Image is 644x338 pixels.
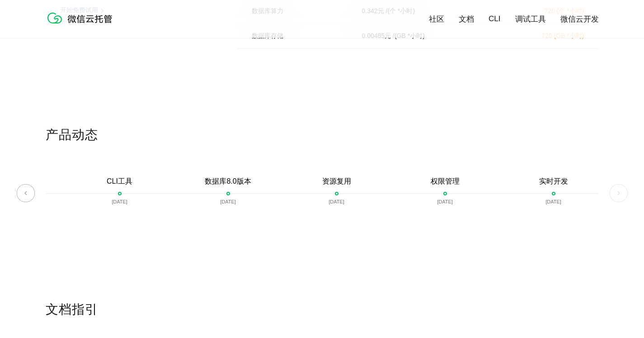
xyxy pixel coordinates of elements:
[329,199,344,204] p: [DATE]
[220,199,236,204] p: [DATE]
[46,301,599,319] p: 文档指引
[437,199,453,204] p: [DATE]
[431,177,460,186] p: 权限管理
[560,14,599,24] a: 微信云开发
[46,21,118,28] a: 微信云托管
[459,14,474,24] a: 文档
[107,177,132,186] p: CLI工具
[46,126,599,144] p: 产品动态
[489,14,500,23] a: CLI
[539,177,568,186] p: 实时开发
[322,177,351,186] p: 资源复用
[205,177,251,186] p: 数据库8.0版本
[515,14,546,24] a: 调试工具
[429,14,444,24] a: 社区
[112,199,127,204] p: [DATE]
[545,199,561,204] p: [DATE]
[46,9,118,27] img: 微信云托管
